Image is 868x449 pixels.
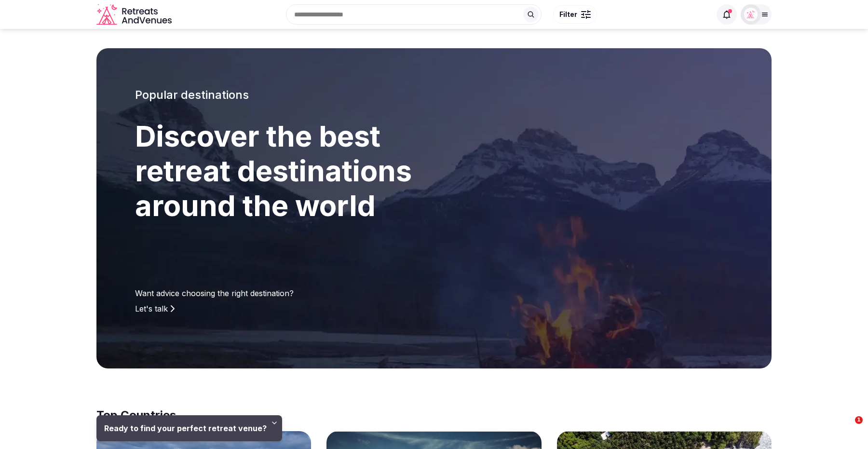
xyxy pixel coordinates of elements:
a: Let's talk [135,303,175,314]
svg: Retreats and Venues company logo [96,4,174,26]
a: Visit the homepage [96,4,174,26]
span: Filter [559,10,577,19]
span: Popular destinations [135,88,249,102]
iframe: Intercom live chat [835,416,858,439]
button: Filter [553,5,597,24]
h2: Top Countries [96,407,772,423]
span: 1 [855,416,863,424]
img: Matt Grant Oakes [744,8,758,21]
p: Want advice choosing the right destination? [135,287,490,299]
h1: Discover the best retreat destinations around the world [135,119,490,223]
